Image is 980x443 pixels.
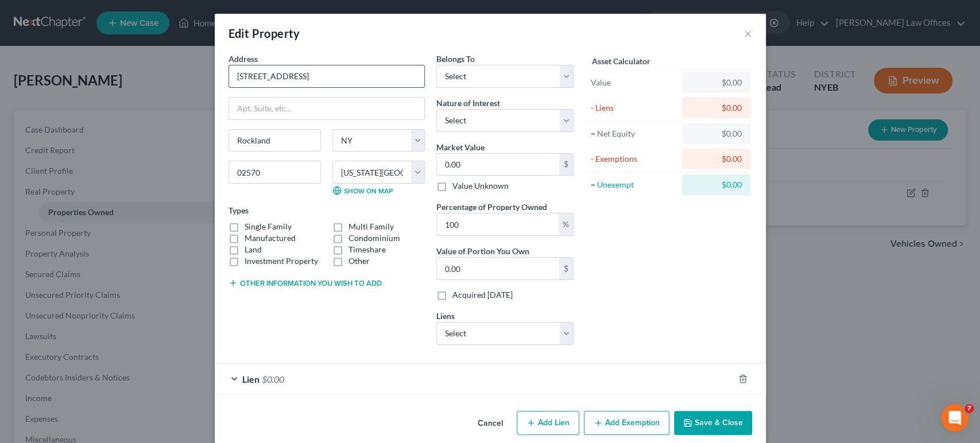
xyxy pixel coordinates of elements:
input: Enter city... [229,130,320,151]
span: Lien [242,374,259,384]
label: Percentage of Property Owned [436,201,547,213]
button: Add Exemption [584,411,669,435]
div: $0.00 [691,102,741,114]
label: Liens [436,310,455,322]
div: % [559,213,573,235]
label: Nature of Interest [436,97,500,109]
input: Enter address... [229,65,424,87]
input: 0.00 [437,213,559,235]
label: Value Unknown [452,180,509,192]
label: Land [245,244,262,255]
label: Value of Portion You Own [436,245,529,257]
label: Single Family [245,221,292,232]
button: Cancel [468,412,512,435]
input: Apt, Suite, etc... [229,98,424,119]
button: × [744,26,752,40]
input: 0.00 [437,154,559,176]
div: $0.00 [691,153,741,165]
div: $ [559,154,573,176]
a: Show on Map [332,186,393,195]
div: $0.00 [691,77,741,88]
div: - Liens [591,102,677,114]
button: Add Lien [517,411,579,435]
label: Market Value [436,141,485,153]
span: Belongs To [436,54,475,64]
iframe: Intercom live chat [941,404,969,432]
label: Timeshare [348,244,386,255]
div: $0.00 [691,179,741,191]
div: $0.00 [691,128,741,139]
label: Investment Property [245,255,318,267]
label: Types [228,204,249,216]
input: Enter zip... [228,161,321,184]
span: 7 [964,404,974,413]
label: Asset Calculator [592,55,650,67]
label: Manufactured [245,232,296,244]
input: 0.00 [437,258,559,279]
button: Save & Close [674,411,752,435]
label: Condominium [348,232,400,244]
div: Value [591,77,677,88]
span: Address [228,54,258,64]
label: Acquired [DATE] [452,289,513,301]
span: $0.00 [262,374,284,384]
div: Edit Property [228,25,300,41]
div: - Exemptions [591,153,677,165]
button: Other information you wish to add [228,278,382,287]
div: = Net Equity [591,128,677,139]
label: Multi Family [348,221,394,232]
label: Other [348,255,370,267]
div: $ [559,258,573,279]
div: = Unexempt [591,179,677,191]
